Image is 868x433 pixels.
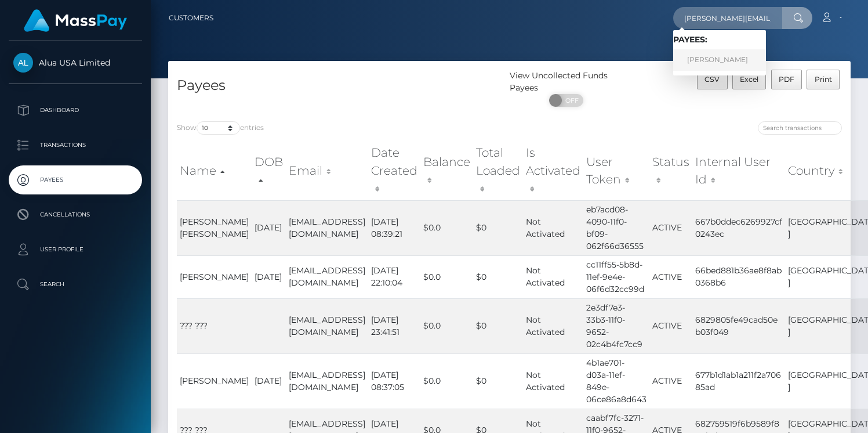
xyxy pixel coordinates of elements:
[758,121,842,135] input: Search transactions
[177,75,501,96] h4: Payees
[583,255,649,298] td: cc11ff55-5b8d-11ef-9e4e-06f6d32cc99d
[9,57,142,68] span: Alua USA Limited
[252,353,286,409] td: [DATE]
[779,75,794,84] span: PDF
[13,206,137,223] p: Cancellations
[197,121,240,135] select: Showentries
[555,94,584,107] span: OFF
[177,298,252,353] td: ??? ???
[13,136,137,154] p: Transactions
[368,353,420,409] td: [DATE] 08:37:05
[473,141,523,200] th: Total Loaded: activate to sort column ascending
[177,255,252,298] td: [PERSON_NAME]
[649,141,692,200] th: Status: activate to sort column ascending
[420,200,473,255] td: $0.0
[692,200,785,255] td: 667b0ddec6269927cf0243ec
[673,7,782,29] input: Search...
[13,276,137,293] p: Search
[523,255,583,298] td: Not Activated
[740,75,758,84] span: Excel
[815,75,832,84] span: Print
[169,6,213,30] a: Customers
[368,141,420,200] th: Date Created: activate to sort column ascending
[473,200,523,255] td: $0
[510,70,623,94] div: View Uncollected Funds Payees
[420,298,473,353] td: $0.0
[286,141,368,200] th: Email: activate to sort column ascending
[252,141,286,200] th: DOB: activate to sort column descending
[523,353,583,409] td: Not Activated
[673,49,766,71] a: [PERSON_NAME]
[24,9,127,32] img: MassPay Logo
[649,298,692,353] td: ACTIVE
[9,96,142,125] a: Dashboard
[286,200,368,255] td: [EMAIL_ADDRESS][DOMAIN_NAME]
[177,200,252,255] td: [PERSON_NAME] [PERSON_NAME]
[9,235,142,264] a: User Profile
[473,255,523,298] td: $0
[732,70,767,89] button: Excel
[252,255,286,298] td: [DATE]
[9,270,142,299] a: Search
[420,353,473,409] td: $0.0
[523,200,583,255] td: Not Activated
[583,353,649,409] td: 4b1ae701-d03a-11ef-849e-06ce86a8d643
[177,353,252,409] td: [PERSON_NAME]
[807,70,840,89] button: Print
[9,200,142,229] a: Cancellations
[704,75,720,84] span: CSV
[649,353,692,409] td: ACTIVE
[420,255,473,298] td: $0.0
[177,141,252,200] th: Name: activate to sort column ascending
[252,200,286,255] td: [DATE]
[692,255,785,298] td: 66bed881b36ae8f8ab0368b6
[692,298,785,353] td: 6829805fe49cad50eb03f049
[9,131,142,160] a: Transactions
[692,141,785,200] th: Internal User Id: activate to sort column ascending
[420,141,473,200] th: Balance: activate to sort column ascending
[9,165,142,194] a: Payees
[692,353,785,409] td: 677b1d1ab1a211f2a70685ad
[368,255,420,298] td: [DATE] 22:10:04
[286,255,368,298] td: [EMAIL_ADDRESS][DOMAIN_NAME]
[368,200,420,255] td: [DATE] 08:39:21
[473,353,523,409] td: $0
[523,141,583,200] th: Is Activated: activate to sort column ascending
[649,200,692,255] td: ACTIVE
[583,298,649,353] td: 2e3df7e3-33b3-11f0-9652-02c4b4fc7cc9
[673,35,766,45] h6: Payees:
[13,102,137,119] p: Dashboard
[583,141,649,200] th: User Token: activate to sort column ascending
[523,298,583,353] td: Not Activated
[13,171,137,189] p: Payees
[177,121,264,135] label: Show entries
[13,53,33,73] img: Alua USA Limited
[13,241,137,258] p: User Profile
[697,70,728,89] button: CSV
[583,200,649,255] td: eb7acd08-4090-11f0-bf09-062f66d36555
[368,298,420,353] td: [DATE] 23:41:51
[473,298,523,353] td: $0
[286,298,368,353] td: [EMAIL_ADDRESS][DOMAIN_NAME]
[771,70,802,89] button: PDF
[649,255,692,298] td: ACTIVE
[286,353,368,409] td: [EMAIL_ADDRESS][DOMAIN_NAME]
